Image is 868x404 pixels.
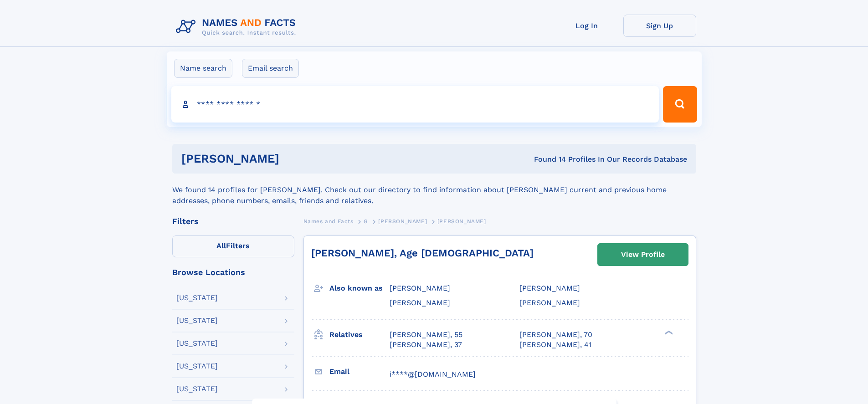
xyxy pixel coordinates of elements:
[390,298,450,307] span: [PERSON_NAME]
[329,327,390,343] h3: Relatives
[176,317,218,324] div: [US_STATE]
[176,294,218,302] div: [US_STATE]
[172,174,696,206] div: We found 14 profiles for [PERSON_NAME]. Check out our directory to find information about [PERSON...
[176,340,218,347] div: [US_STATE]
[621,244,665,265] div: View Profile
[550,15,623,37] a: Log In
[311,247,534,259] a: [PERSON_NAME], Age [DEMOGRAPHIC_DATA]
[378,215,427,227] a: [PERSON_NAME]
[437,218,486,225] span: [PERSON_NAME]
[242,59,299,78] label: Email search
[663,86,697,123] button: Search Button
[364,218,368,225] span: G
[176,363,218,370] div: [US_STATE]
[171,86,659,123] input: search input
[329,281,390,296] h3: Also known as
[172,235,294,257] label: Filters
[172,15,303,39] img: Logo Names and Facts
[390,340,462,350] a: [PERSON_NAME], 37
[519,330,592,340] a: [PERSON_NAME], 70
[364,215,368,227] a: G
[174,59,232,78] label: Name search
[172,217,294,225] div: Filters
[519,340,591,350] a: [PERSON_NAME], 41
[176,385,218,393] div: [US_STATE]
[623,15,696,37] a: Sign Up
[598,244,688,266] a: View Profile
[378,218,427,225] span: [PERSON_NAME]
[216,241,226,250] span: All
[329,364,390,379] h3: Email
[519,284,580,292] span: [PERSON_NAME]
[390,330,462,340] a: [PERSON_NAME], 55
[172,268,294,276] div: Browse Locations
[181,153,407,164] h1: [PERSON_NAME]
[390,284,450,292] span: [PERSON_NAME]
[303,215,354,227] a: Names and Facts
[406,154,687,164] div: Found 14 Profiles In Our Records Database
[663,329,673,335] div: ❯
[519,298,580,307] span: [PERSON_NAME]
